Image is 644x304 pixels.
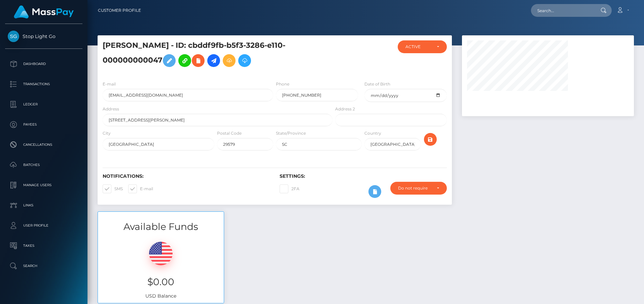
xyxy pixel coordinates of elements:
a: Taxes [5,237,82,254]
label: Country [364,130,381,136]
input: Search... [531,4,594,17]
button: ACTIVE [398,40,446,53]
p: Cancellations [8,140,80,150]
p: Manage Users [8,180,80,190]
a: Dashboard [5,56,82,72]
label: E-mail [128,184,153,193]
a: User Profile [5,217,82,234]
p: Links [8,200,80,210]
label: Date of Birth [364,81,390,87]
a: Payees [5,116,82,133]
label: Address [103,106,119,112]
p: Batches [8,160,80,170]
a: Transactions [5,76,82,93]
img: USD.png [149,242,173,265]
a: Cancellations [5,136,82,153]
h6: Settings: [280,173,446,179]
p: Ledger [8,99,80,109]
button: Do not require [390,182,446,195]
p: Payees [8,120,80,130]
h3: Available Funds [98,220,224,233]
a: Customer Profile [98,3,141,18]
img: MassPay Logo [14,5,74,19]
label: Phone [276,81,289,87]
a: Ledger [5,96,82,113]
label: E-mail [103,81,116,87]
label: State/Province [276,130,306,136]
a: Manage Users [5,177,82,194]
span: Stop Light Go [5,33,82,39]
img: Stop Light Go [8,31,19,42]
a: Initiate Payout [207,54,220,67]
label: Address 2 [335,106,355,112]
p: Taxes [8,241,80,251]
div: ACTIVE [405,44,431,49]
p: Search [8,261,80,271]
h6: Notifications: [103,173,270,179]
p: Dashboard [8,59,80,69]
label: SMS [103,184,123,193]
h3: $0.00 [103,275,219,289]
a: Batches [5,157,82,173]
div: USD Balance [98,233,224,303]
label: Postal Code [217,130,242,136]
a: Search [5,258,82,274]
h5: [PERSON_NAME] - ID: cbddf9fb-b5f3-3286-e110-000000000047 [103,40,329,70]
p: User Profile [8,221,80,231]
p: Transactions [8,79,80,89]
label: 2FA [280,184,299,193]
label: City [103,130,111,136]
div: Do not require [398,185,431,191]
a: Links [5,197,82,214]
